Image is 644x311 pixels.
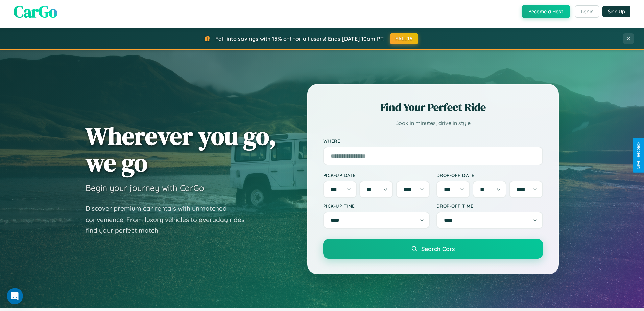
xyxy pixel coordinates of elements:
button: Sign Up [602,6,630,17]
h1: Wherever you go, we go [86,123,276,176]
p: Discover premium car rentals with unmatched convenience. From luxury vehicles to everyday rides, ... [86,203,255,236]
label: Where [323,138,543,144]
button: FALL15 [390,33,418,44]
label: Drop-off Date [436,172,543,178]
span: Fall into savings with 15% off for all users! Ends [DATE] 10am PT. [215,35,385,42]
span: CarGo [14,0,57,23]
div: Give Feedback [636,142,641,169]
p: Book in minutes, drive in style [323,118,543,128]
h2: Find Your Perfect Ride [323,100,543,115]
button: Login [575,5,599,18]
label: Drop-off Time [436,203,543,209]
label: Pick-up Time [323,203,430,209]
label: Pick-up Date [323,172,430,178]
span: Search Cars [421,245,455,252]
iframe: Intercom live chat [7,288,23,304]
h3: Begin your journey with CarGo [86,183,204,193]
button: Search Cars [323,239,543,259]
button: Become a Host [522,5,570,18]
